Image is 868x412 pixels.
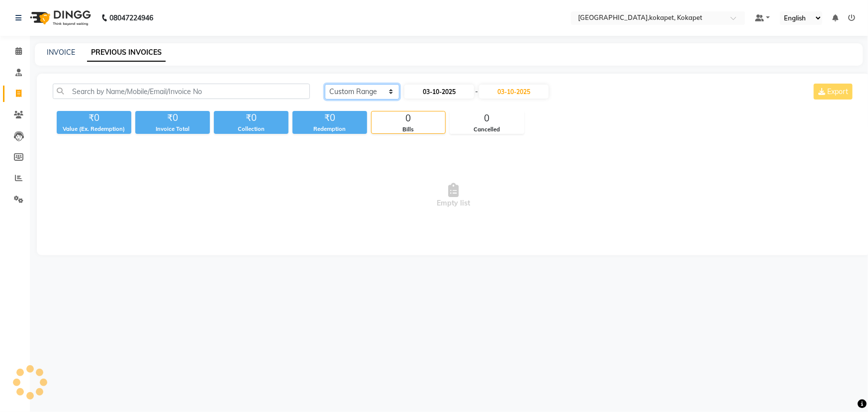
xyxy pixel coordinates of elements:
div: Collection [214,125,289,133]
input: Search by Name/Mobile/Email/Invoice No [53,84,310,99]
div: Bills [372,125,445,134]
a: INVOICE [47,48,75,57]
div: 0 [450,111,524,125]
input: Start Date [404,85,474,99]
span: - [475,87,478,97]
div: 0 [372,111,445,125]
input: End Date [479,85,549,99]
div: ₹0 [57,111,131,125]
div: ₹0 [214,111,289,125]
div: Redemption [292,125,367,133]
div: Value (Ex. Redemption) [57,125,131,133]
img: logo [25,4,94,32]
div: ₹0 [292,111,367,125]
span: Empty list [53,146,855,245]
b: 08047224946 [109,4,153,32]
div: ₹0 [135,111,210,125]
div: Cancelled [450,125,524,134]
div: Invoice Total [135,125,210,133]
a: PREVIOUS INVOICES [87,44,166,62]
